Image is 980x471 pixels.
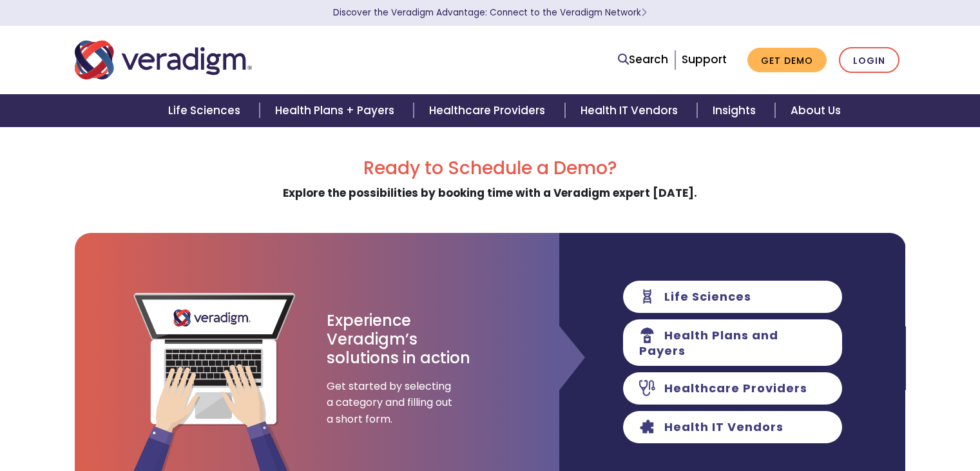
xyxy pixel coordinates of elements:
h2: Ready to Schedule a Demo? [75,157,906,179]
span: Learn More [641,6,647,19]
a: Search [618,51,668,68]
a: Health IT Vendors [565,94,697,127]
a: Discover the Veradigm Advantage: Connect to the Veradigm NetworkLearn More [333,6,647,19]
strong: Explore the possibilities by booking time with a Veradigm expert [DATE]. [283,185,697,201]
a: Health Plans + Payers [260,94,414,127]
span: Get started by selecting a category and filling out a short form. [327,378,456,428]
a: About Us [775,94,856,127]
a: Login [839,47,899,74]
a: Healthcare Providers [414,94,564,127]
a: Insights [697,94,775,127]
img: Veradigm logo [75,39,252,81]
a: Get Demo [747,48,827,73]
a: Support [682,52,727,67]
a: Life Sciences [153,94,260,127]
h3: Experience Veradigm’s solutions in action [327,312,472,367]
